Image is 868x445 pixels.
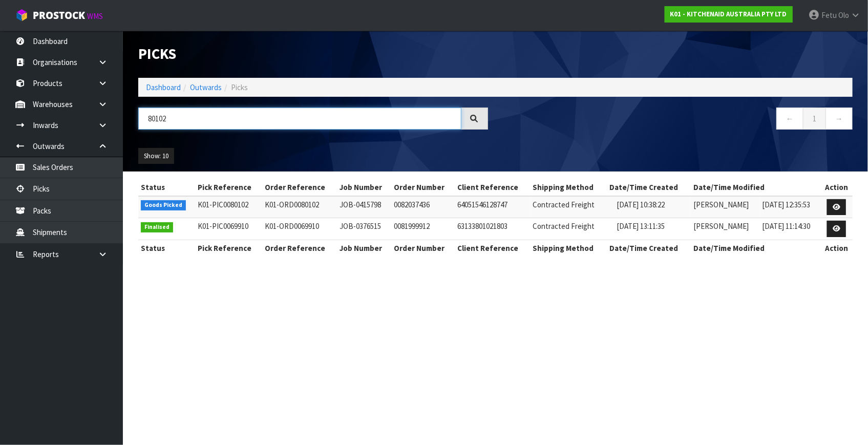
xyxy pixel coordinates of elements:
th: Status [138,179,195,196]
th: Date/Time Modified [691,240,820,256]
td: K01-PIC0080102 [195,196,262,218]
td: [DATE] 13:11:35 [614,218,691,240]
a: → [825,108,853,130]
th: Date/Time Created [607,179,691,196]
td: 63133801021803 [455,218,531,240]
td: [DATE] 11:14:30 [760,218,821,240]
td: [DATE] 12:35:53 [760,196,821,218]
td: JOB-0415798 [337,196,391,218]
strong: K01 - KITCHENAID AUSTRALIA PTY LTD [670,10,787,18]
span: Picks [231,82,248,92]
td: [PERSON_NAME] [691,196,760,218]
nav: Page navigation [503,108,853,133]
a: 1 [803,108,826,130]
span: Goods Picked [141,200,186,210]
th: Action [820,240,853,256]
th: Order Reference [262,179,337,196]
span: Fetu [821,10,837,20]
td: K01-ORD0080102 [262,196,337,218]
th: Job Number [337,179,391,196]
td: K01-PIC0069910 [195,218,262,240]
td: [PERSON_NAME] [691,218,760,240]
th: Order Number [391,179,455,196]
th: Pick Reference [195,240,262,256]
a: K01 - KITCHENAID AUSTRALIA PTY LTD [665,6,793,23]
td: K01-ORD0069910 [262,218,337,240]
th: Status [138,240,195,256]
th: Shipping Method [531,240,607,256]
th: Date/Time Modified [691,179,820,196]
td: JOB-0376515 [337,218,391,240]
button: Show: 10 [138,148,174,164]
th: Pick Reference [195,179,262,196]
th: Shipping Method [531,179,607,196]
a: Dashboard [146,82,181,92]
th: Order Number [391,240,455,256]
a: ← [776,108,803,130]
th: Action [820,179,853,196]
small: WMS [87,11,103,21]
th: Client Reference [455,240,531,256]
a: Outwards [190,82,222,92]
th: Client Reference [455,179,531,196]
span: ProStock [33,9,85,22]
span: Contracted Freight [533,221,595,231]
th: Order Reference [262,240,337,256]
img: cube-alt.png [15,9,28,22]
th: Job Number [337,240,391,256]
input: Search picks [138,108,461,130]
th: Date/Time Created [607,240,691,256]
td: [DATE] 10:38:22 [614,196,691,218]
span: Contracted Freight [533,200,595,209]
h1: Picks [138,46,488,62]
td: 0081999912 [391,218,455,240]
td: 0082037436 [391,196,455,218]
td: 64051546128747 [455,196,531,218]
span: Olo [838,10,849,20]
span: Finalised [141,222,173,232]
